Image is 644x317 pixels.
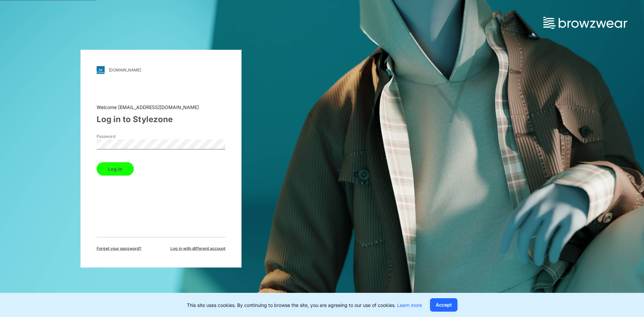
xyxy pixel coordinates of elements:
[97,113,225,125] div: Log in to Stylezone
[397,302,422,308] a: Learn more
[97,245,142,251] span: Forget your password?
[97,66,105,74] img: svg+xml;base64,PHN2ZyB3aWR0aD0iMjgiIGhlaWdodD0iMjgiIHZpZXdCb3g9IjAgMCAyOCAyOCIgZmlsbD0ibm9uZSIgeG...
[109,67,141,72] div: [DOMAIN_NAME]
[187,302,422,309] p: This site uses cookies. By continuing to browse the site, you are agreeing to our use of cookies.
[97,133,144,139] label: Password
[543,17,627,29] img: browzwear-logo.73288ffb.svg
[170,245,225,251] span: Log in with different account
[430,298,458,312] button: Accept
[97,103,225,110] div: Welcome [EMAIL_ADDRESS][DOMAIN_NAME]
[97,66,225,74] a: [DOMAIN_NAME]
[97,162,134,175] button: Log in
